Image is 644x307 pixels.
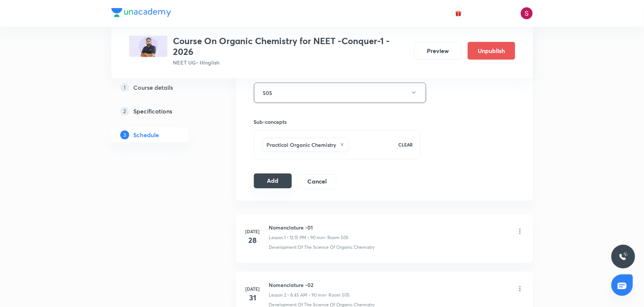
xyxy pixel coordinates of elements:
[129,36,167,57] img: FA839808-8FF3-46C4-9D69-431C5D254861_plus.png
[269,281,350,289] h6: Nomenclature -02
[269,234,325,241] p: Lesson 1 • 12:15 PM • 90 min
[455,10,462,17] img: avatar
[254,83,426,103] button: 505
[325,234,349,241] p: • Room 505
[254,118,421,126] h6: Sub-concepts
[398,141,413,148] p: CLEAR
[326,292,350,298] p: • Room 505
[120,130,129,139] p: 3
[111,8,171,19] a: Company Logo
[120,83,129,92] p: 1
[269,244,375,251] p: Development Of The Science Of Organic Chemistry
[111,103,212,118] a: 2Specifications
[134,130,159,139] h5: Schedule
[245,292,260,303] h4: 31
[298,174,336,189] button: Cancel
[269,292,326,298] p: Lesson 2 • 8:45 AM • 90 min
[267,141,336,149] h6: Practical Organic Chemistry
[520,7,533,20] img: Ashish Anand Kumar
[173,36,408,57] h3: Course On Organic Chemistry for NEET -Conquer-1 - 2026
[134,83,173,92] h5: Course details
[269,224,349,231] h6: Nomenclature -01
[452,7,464,19] button: avatar
[245,285,260,292] h6: [DATE]
[245,235,260,246] h4: 28
[111,80,212,95] a: 1Course details
[254,174,292,188] button: Add
[134,106,173,115] h5: Specifications
[173,59,408,66] p: NEET UG • Hinglish
[111,8,171,17] img: Company Logo
[120,106,129,115] p: 2
[245,228,260,235] h6: [DATE]
[619,252,628,261] img: ttu
[414,42,462,60] button: Preview
[468,42,515,60] button: Unpublish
